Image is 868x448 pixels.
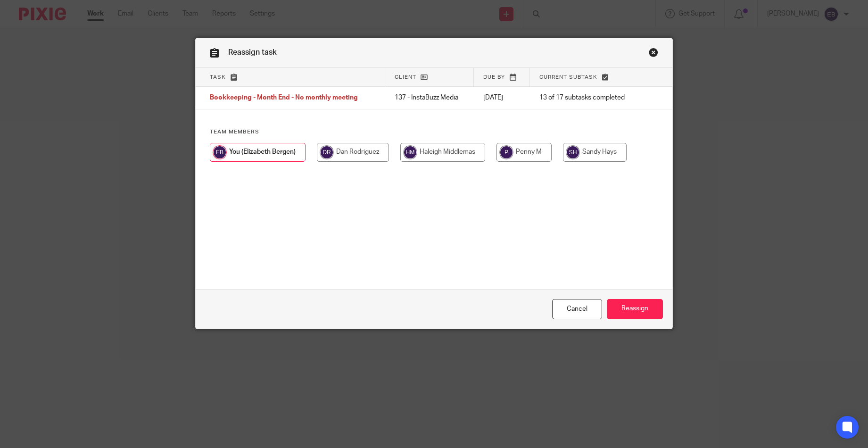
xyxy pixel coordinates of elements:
[552,299,602,319] a: Close this dialog window
[483,93,521,102] p: [DATE]
[228,49,277,56] span: Reassign task
[483,75,505,80] span: Due by
[210,95,358,101] span: Bookkeeping - Month End - No monthly meeting
[649,48,658,60] a: Close this dialog window
[395,75,416,80] span: Client
[539,75,597,80] span: Current subtask
[530,87,642,109] td: 13 of 17 subtasks completed
[607,299,663,319] input: Reassign
[210,128,658,136] h4: Team members
[395,93,464,102] p: 137 - InstaBuzz Media
[210,75,226,80] span: Task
